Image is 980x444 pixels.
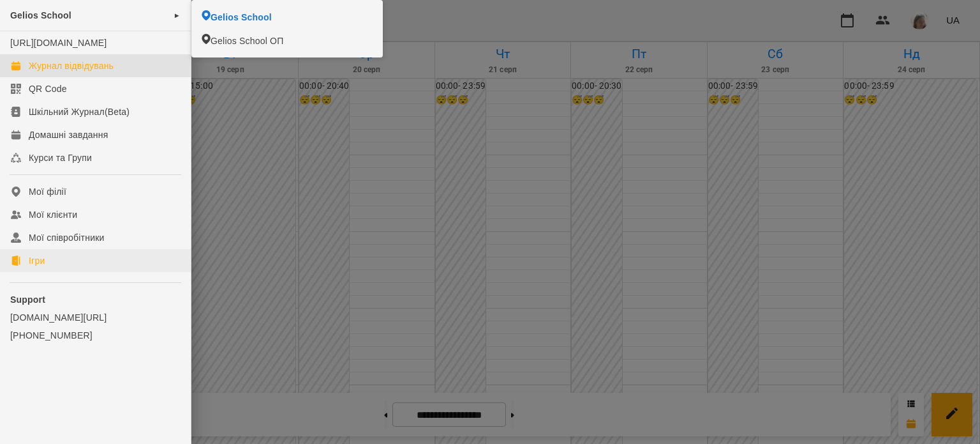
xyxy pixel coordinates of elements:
div: Мої філії [29,185,66,198]
div: Шкільний Журнал(Beta) [29,105,130,118]
p: Support [10,293,181,306]
div: Ігри [29,254,45,267]
a: [DOMAIN_NAME][URL] [10,311,181,324]
div: QR Code [29,82,67,95]
span: ► [174,10,181,20]
span: Gelios School [10,10,71,20]
a: [PHONE_NUMBER] [10,329,181,342]
a: [URL][DOMAIN_NAME] [10,38,107,48]
div: Домашні завдання [29,128,108,141]
div: Мої клієнти [29,208,77,221]
span: Gelios School ОП [211,34,283,47]
div: Курси та Групи [29,151,92,164]
div: Мої співробітники [29,231,105,244]
div: Журнал відвідувань [29,59,114,72]
span: Gelios School [211,11,272,24]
